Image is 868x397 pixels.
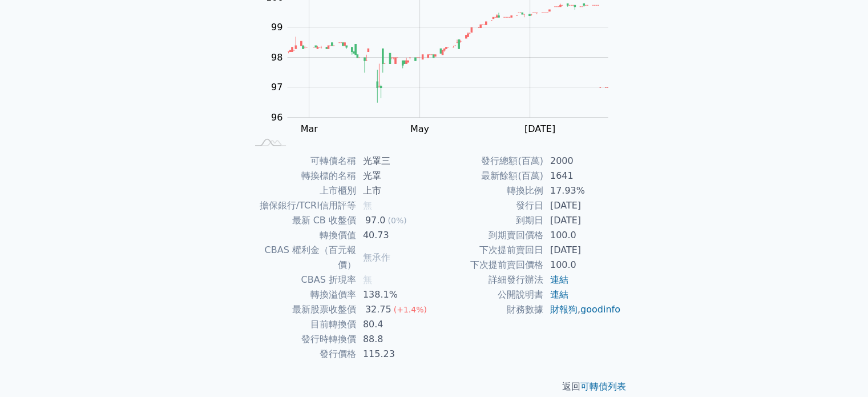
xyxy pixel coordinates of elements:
tspan: [DATE] [524,123,555,134]
td: 發行日 [434,198,543,213]
td: 下次提前賣回日 [434,243,543,258]
tspan: 97 [271,82,282,93]
div: 97.0 [363,213,388,228]
span: (0%) [387,216,406,225]
span: 無 [363,274,372,285]
tspan: 99 [271,22,282,33]
a: 財報狗 [550,304,578,315]
td: [DATE] [543,243,621,258]
span: 無承作 [363,252,390,263]
td: 100.0 [543,228,621,243]
td: 光罩三 [356,154,434,169]
td: 下次提前賣回價格 [434,258,543,272]
td: 40.73 [356,228,434,243]
td: 2000 [543,154,621,169]
td: CBAS 折現率 [247,272,356,287]
span: (+1.4%) [394,305,427,314]
td: 上市櫃別 [247,183,356,198]
a: 連結 [550,289,568,300]
td: 100.0 [543,258,621,272]
td: 詳細發行辦法 [434,272,543,287]
td: 最新股票收盤價 [247,302,356,317]
td: 轉換比例 [434,183,543,198]
a: 連結 [550,274,568,285]
tspan: 98 [271,52,282,63]
td: 到期賣回價格 [434,228,543,243]
td: 發行總額(百萬) [434,154,543,169]
a: goodinfo [580,304,620,315]
td: CBAS 權利金（百元報價） [247,243,356,272]
td: 轉換標的名稱 [247,169,356,183]
td: 最新餘額(百萬) [434,169,543,183]
td: 轉換溢價率 [247,287,356,302]
td: 80.4 [356,317,434,332]
td: [DATE] [543,198,621,213]
td: 發行時轉換價 [247,332,356,347]
td: 公開說明書 [434,287,543,302]
td: 115.23 [356,347,434,362]
td: 1641 [543,169,621,183]
td: 目前轉換價 [247,317,356,332]
td: 17.93% [543,183,621,198]
a: 可轉債列表 [580,381,626,392]
tspan: Mar [300,123,318,134]
td: , [543,302,621,317]
td: 可轉債名稱 [247,154,356,169]
td: 擔保銀行/TCRI信用評等 [247,198,356,213]
td: 上市 [356,183,434,198]
td: 88.8 [356,332,434,347]
td: [DATE] [543,213,621,228]
td: 光罩 [356,169,434,183]
td: 轉換價值 [247,228,356,243]
span: 無 [363,200,372,211]
div: 32.75 [363,302,394,317]
tspan: May [410,123,429,134]
td: 到期日 [434,213,543,228]
td: 最新 CB 收盤價 [247,213,356,228]
td: 發行價格 [247,347,356,362]
tspan: 96 [271,112,282,123]
p: 返回 [233,380,635,394]
td: 138.1% [356,287,434,302]
td: 財務數據 [434,302,543,317]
